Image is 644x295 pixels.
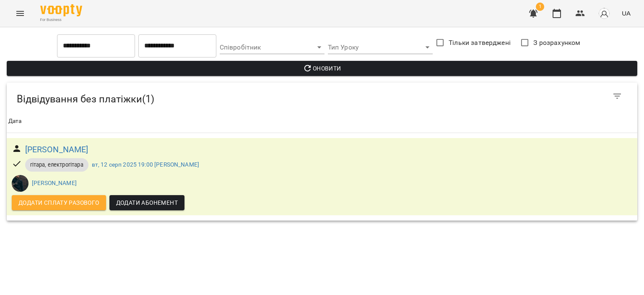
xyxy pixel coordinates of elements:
button: Додати Абонемент [109,195,184,210]
a: вт, 12 серп 2025 19:00 [PERSON_NAME] [92,161,199,168]
a: [PERSON_NAME] [32,180,77,186]
div: Table Toolbar [7,83,637,110]
span: 1 [536,3,544,11]
img: Voopty Logo [40,4,82,16]
button: Додати сплату разового [12,195,106,210]
button: Menu [10,3,30,23]
h5: Відвідування без платіжки ( 1 ) [17,93,381,106]
div: Sort [8,116,22,126]
span: Тільки затверджені [449,38,511,48]
span: For Business [40,17,82,23]
button: Оновити [7,61,637,76]
button: UA [618,5,634,21]
span: Додати сплату разового [18,198,99,208]
span: Дата [8,116,636,126]
img: avatar_s.png [598,8,610,19]
button: Фільтр [607,86,627,106]
span: Додати Абонемент [116,198,178,208]
span: гітара, електрогітара [25,161,88,169]
div: Дата [8,116,22,126]
span: UA [622,9,631,18]
span: Оновити [13,63,631,73]
a: [PERSON_NAME] [25,143,88,156]
img: Воробей Павло [12,175,29,192]
span: З розрахунком [533,38,580,48]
